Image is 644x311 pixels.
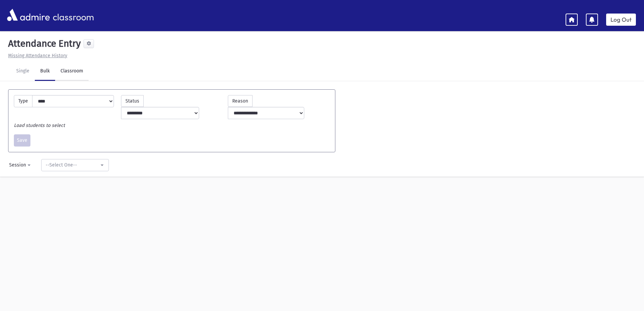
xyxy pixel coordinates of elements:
[228,95,253,107] label: Reason
[51,6,94,24] span: classroom
[8,53,67,59] u: Missing Attendance History
[55,62,89,81] a: Classroom
[9,161,26,169] div: Session
[10,122,333,129] div: Load students to select
[41,159,109,171] button: --Select One--
[14,95,32,107] label: Type
[46,161,99,169] div: --Select One--
[11,62,35,81] a: Single
[5,7,51,23] img: AdmirePro
[5,38,81,49] h5: Attendance Entry
[5,53,67,59] a: Missing Attendance History
[121,95,144,107] label: Status
[606,14,636,26] a: Log Out
[14,134,30,147] button: Save
[35,62,55,81] a: Bulk
[5,159,36,171] button: Session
